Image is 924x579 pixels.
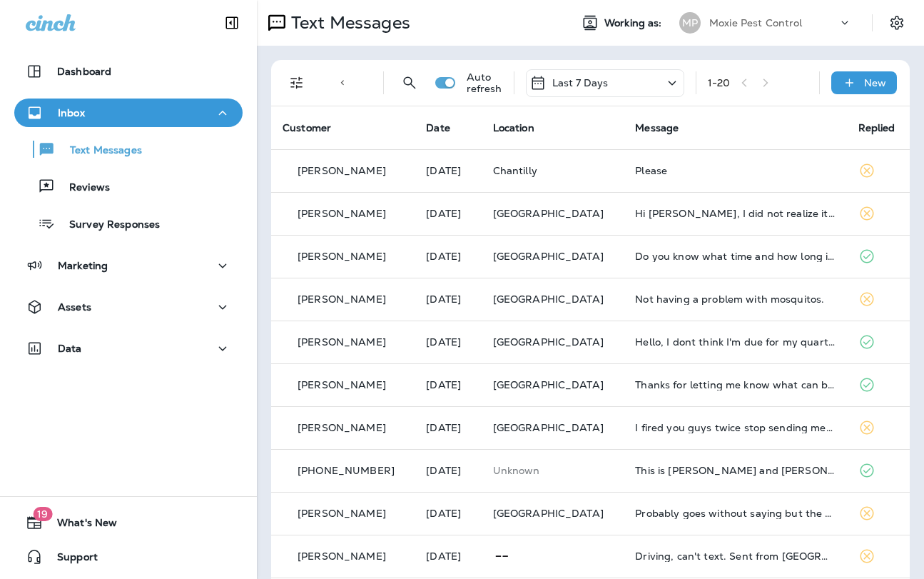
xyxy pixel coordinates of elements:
[635,465,835,476] div: This is Josh and Hannah Morris (1814 Forestdale Drive Grapevine, TX 76051). I would like to disco...
[285,12,410,34] p: Text Messages
[298,465,395,476] p: [PHONE_NUMBER]
[635,379,835,391] div: Thanks for letting me know what can be done to keep from seeing rats in the yard near my house! T...
[708,77,731,89] div: 1 - 20
[14,99,243,127] button: Inbox
[33,507,52,521] span: 19
[426,165,469,176] p: Aug 27, 2025 11:50 AM
[493,207,604,220] span: [GEOGRAPHIC_DATA]
[14,508,243,537] button: 19What's New
[58,260,108,271] p: Marketing
[426,379,469,391] p: Aug 26, 2025 05:19 PM
[298,251,386,262] p: [PERSON_NAME]
[635,550,835,562] div: Driving, can't text. Sent from MUROGUE
[43,517,117,534] span: What's New
[298,550,386,562] p: [PERSON_NAME]
[58,107,85,119] p: Inbox
[58,301,91,313] p: Assets
[426,422,469,433] p: Aug 26, 2025 04:37 PM
[635,336,835,348] div: Hello, I dont think I'm due for my quarterly service yet, but I've been seeing a lot of pests in ...
[426,550,469,562] p: Aug 26, 2025 10:03 AM
[56,144,142,158] p: Text Messages
[493,378,604,391] span: [GEOGRAPHIC_DATA]
[635,508,835,519] div: Probably goes without saying but the pool is not stagnant water😊
[858,121,895,134] span: Replied
[14,57,243,86] button: Dashboard
[298,293,386,305] p: [PERSON_NAME]
[864,77,886,89] p: New
[55,181,110,195] p: Reviews
[426,251,469,262] p: Aug 27, 2025 08:23 AM
[57,66,111,77] p: Dashboard
[298,336,386,348] p: [PERSON_NAME]
[604,17,665,29] span: Working as:
[14,293,243,321] button: Assets
[426,121,450,134] span: Date
[493,421,604,434] span: [GEOGRAPHIC_DATA]
[493,293,604,306] span: [GEOGRAPHIC_DATA]
[212,9,252,37] button: Collapse Sidebar
[14,134,243,164] button: Text Messages
[552,77,609,89] p: Last 7 Days
[14,171,243,201] button: Reviews
[395,69,424,97] button: Search Messages
[43,551,98,568] span: Support
[493,121,534,134] span: Location
[298,208,386,219] p: [PERSON_NAME]
[426,465,469,476] p: Aug 26, 2025 01:58 PM
[635,422,835,433] div: I fired you guys twice stop sending me marketing text and emails
[283,69,311,97] button: Filters
[426,508,469,519] p: Aug 26, 2025 11:36 AM
[298,422,386,433] p: [PERSON_NAME]
[298,508,386,519] p: [PERSON_NAME]
[635,293,835,305] div: Not having a problem with mosquitos.
[493,507,604,520] span: [GEOGRAPHIC_DATA]
[55,218,160,232] p: Survey Responses
[493,164,537,177] span: Chantilly
[679,12,701,34] div: MP
[493,336,604,348] span: [GEOGRAPHIC_DATA]
[884,10,910,36] button: Settings
[493,465,613,476] p: This customer does not have a last location and the phone number they messaged is not assigned to...
[58,343,82,354] p: Data
[298,379,386,391] p: [PERSON_NAME]
[426,208,469,219] p: Aug 27, 2025 08:37 AM
[635,208,835,219] div: Hi Steven, I did not realize it was an extra charge. We will pass. Thank you
[298,165,386,176] p: [PERSON_NAME]
[635,165,835,176] div: Please
[283,121,331,134] span: Customer
[467,71,502,94] p: Auto refresh
[493,250,604,263] span: [GEOGRAPHIC_DATA]
[14,208,243,238] button: Survey Responses
[14,334,243,363] button: Data
[709,17,803,29] p: Moxie Pest Control
[426,293,469,305] p: Aug 27, 2025 07:59 AM
[14,543,243,571] button: Support
[635,251,835,262] div: Do you know what time and how long it will take?
[14,251,243,280] button: Marketing
[426,336,469,348] p: Aug 27, 2025 06:36 AM
[635,121,679,134] span: Message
